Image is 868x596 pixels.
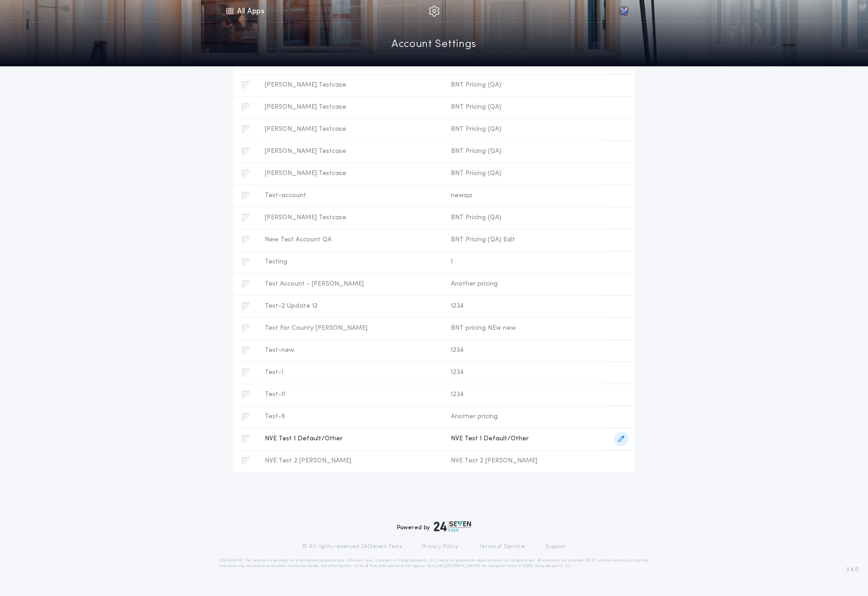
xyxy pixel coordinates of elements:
[265,368,436,377] span: Test-1
[451,103,599,112] span: BNT Pricing (QA)
[451,302,599,311] span: 1234
[265,346,436,355] span: Test-new
[265,324,436,333] span: Test For County [PERSON_NAME]
[265,412,436,421] span: Test-9
[391,37,477,53] a: Account Settings
[265,81,436,90] span: [PERSON_NAME] Testcase
[846,566,859,574] span: 3.8.0
[545,543,566,550] a: Support
[451,412,599,421] span: Another pricing
[451,147,599,156] span: BNT Pricing (QA)
[265,147,436,156] span: [PERSON_NAME] Testcase
[422,543,459,550] a: Privacy Policy
[434,521,472,532] img: logo
[451,191,599,200] span: newqa
[619,6,628,16] img: vs-icon
[219,558,650,569] p: DISCLAIMER: This estimate is provided for informational purposes only. 24|Seven Fees, a product o...
[265,434,436,444] span: NVE Test 1 Default/Other
[451,257,599,267] span: 1
[451,81,599,90] span: BNT Pricing (QA)
[451,434,599,444] span: NVE Test 1 Default/Other
[451,169,599,178] span: BNT Pricing (QA)
[451,346,599,355] span: 1234
[265,191,436,200] span: Test-account
[265,103,436,112] span: [PERSON_NAME] Testcase
[451,213,599,222] span: BNT Pricing (QA)
[451,456,599,466] span: NVE Test 2 [PERSON_NAME]
[435,564,480,568] a: [URL][DOMAIN_NAME]
[451,324,599,333] span: BNT pricing NEw new
[265,213,436,222] span: [PERSON_NAME] Testcase
[265,456,436,466] span: NVE Test 2 [PERSON_NAME]
[265,125,436,134] span: [PERSON_NAME] Testcase
[479,543,525,550] a: Terms of Service
[265,235,436,245] span: New Test Account QA
[451,390,599,399] span: 1234
[451,235,599,245] span: BNT Pricing (QA) Edit
[429,6,440,17] img: img
[451,280,599,289] span: Another pricing
[451,125,599,134] span: BNT Pricing (QA)
[265,302,436,311] span: Test-2 Update 12
[302,543,402,550] p: © All rights reserved. 24|Seven Fees
[451,368,599,377] span: 1234
[265,257,436,267] span: Testing
[265,280,436,289] span: Test Account - [PERSON_NAME]
[397,521,472,532] div: Powered by
[265,390,436,399] span: Test-11
[265,169,436,178] span: [PERSON_NAME] Testcase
